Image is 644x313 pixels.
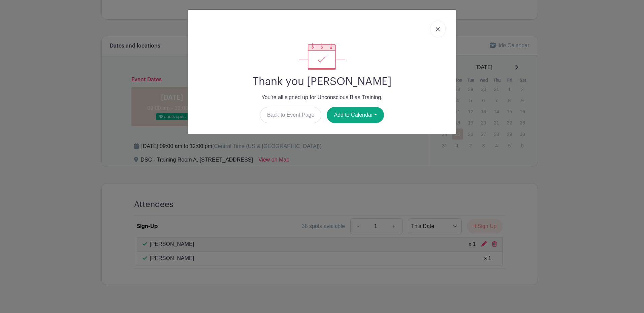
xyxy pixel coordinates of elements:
[299,43,345,70] img: signup_complete-c468d5dda3e2740ee63a24cb0ba0d3ce5d8a4ecd24259e683200fb1569d990c8.svg
[327,107,384,123] button: Add to Calendar
[193,75,451,88] h2: Thank you [PERSON_NAME]
[260,107,322,123] a: Back to Event Page
[436,27,440,31] img: close_button-5f87c8562297e5c2d7936805f587ecaba9071eb48480494691a3f1689db116b3.svg
[193,93,451,102] p: You're all signed up for Unconscious Bias Training.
